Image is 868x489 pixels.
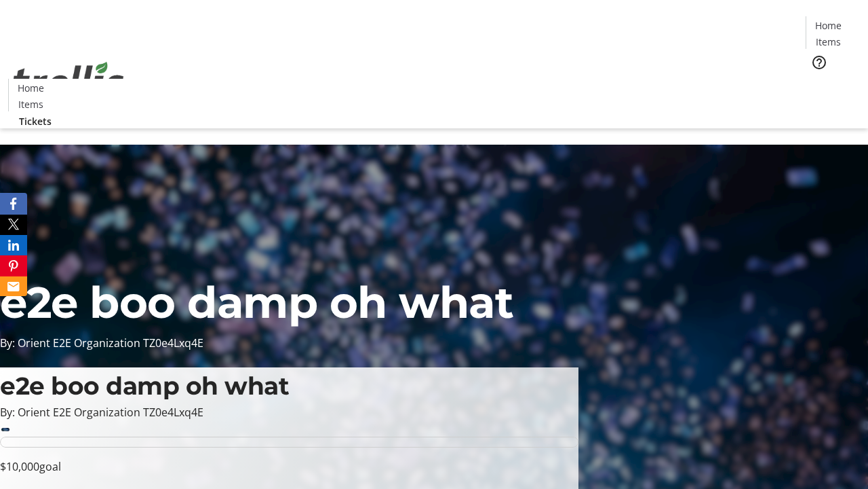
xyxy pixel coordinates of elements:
a: Home [9,81,52,95]
span: Items [18,97,43,111]
a: Items [9,97,52,111]
a: Home [806,18,850,33]
span: Items [816,35,841,49]
span: Tickets [816,79,849,93]
a: Tickets [8,114,62,128]
a: Tickets [806,79,860,93]
span: Tickets [19,114,52,128]
span: Home [815,18,842,33]
a: Items [806,35,850,49]
span: Home [18,81,44,95]
button: Help [806,49,833,76]
img: Orient E2E Organization TZ0e4Lxq4E's Logo [8,47,129,115]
